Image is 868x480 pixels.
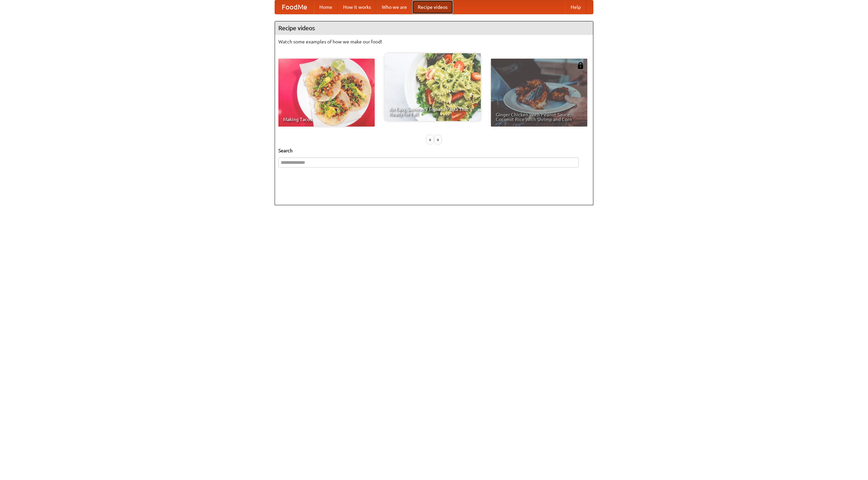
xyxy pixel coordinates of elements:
div: » [435,135,441,144]
span: Making Tacos [283,117,370,122]
a: Who we are [376,0,412,14]
img: 483408.png [577,62,584,69]
a: Making Tacos [278,59,375,127]
a: Recipe videos [412,0,453,14]
a: Help [565,0,586,14]
a: FoodMe [275,0,314,14]
h4: Recipe videos [275,21,593,35]
div: « [427,135,433,144]
a: Home [314,0,338,14]
h5: Search [278,147,590,154]
a: An Easy, Summery Tomato Pasta That's Ready for Fall [384,53,481,121]
span: An Easy, Summery Tomato Pasta That's Ready for Fall [389,107,476,116]
a: How it works [338,0,376,14]
p: Watch some examples of how we make our food! [278,38,590,45]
